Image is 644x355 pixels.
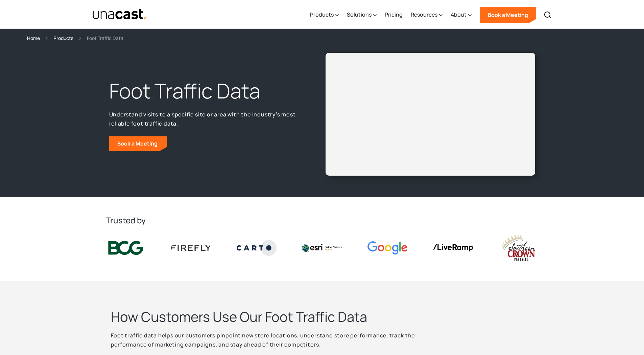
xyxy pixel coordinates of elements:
img: Google logo [367,241,407,254]
img: southern crown logo [498,234,538,262]
a: Book a Meeting [480,7,536,23]
div: Foot Traffic Data [87,34,123,42]
div: Solutions [347,1,377,29]
img: liveramp logo [433,244,473,251]
h2: How Customers Use Our Foot Traffic Data [111,308,449,326]
a: Home [27,34,40,42]
h2: Trusted by [106,215,539,226]
img: Carto logo [237,240,277,256]
img: Firefly Advertising logo [171,245,211,250]
img: Esri logo [302,244,342,251]
a: Products [53,34,73,42]
img: Search icon [544,11,552,19]
div: Resources [411,10,437,19]
img: Unacast text logo [92,8,147,20]
img: BCG logo [106,240,146,257]
a: Book a Meeting [109,136,167,151]
div: About [451,10,467,19]
div: About [451,1,472,29]
div: Products [310,10,334,19]
a: home [92,8,147,20]
div: Products [310,1,339,29]
p: Understand visits to a specific site or area with the industry’s most reliable foot traffic data. [109,110,301,128]
div: Resources [411,1,443,29]
iframe: Unacast - European Vaccines v2 [331,58,530,170]
div: Solutions [347,10,372,19]
h1: Foot Traffic Data [109,77,301,105]
a: Pricing [385,1,403,29]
